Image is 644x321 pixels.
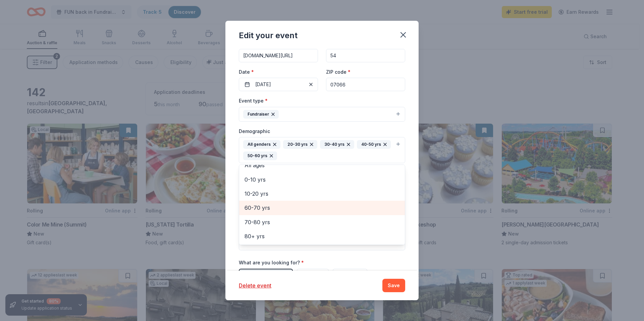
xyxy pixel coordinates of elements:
div: 50-60 yrs [243,151,277,160]
span: 80+ yrs [245,232,399,241]
div: All genders [243,140,280,149]
span: 70-80 yrs [245,218,399,227]
span: 0-10 yrs [245,175,399,184]
div: 40-50 yrs [357,140,391,149]
button: All genders20-30 yrs30-40 yrs40-50 yrs50-60 yrs [239,137,405,163]
div: 20-30 yrs [283,140,317,149]
span: 60-70 yrs [245,203,399,212]
div: 30-40 yrs [320,140,354,149]
div: All genders20-30 yrs30-40 yrs40-50 yrs50-60 yrs [239,165,405,245]
span: All ages [245,161,399,170]
span: 10-20 yrs [245,189,399,198]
